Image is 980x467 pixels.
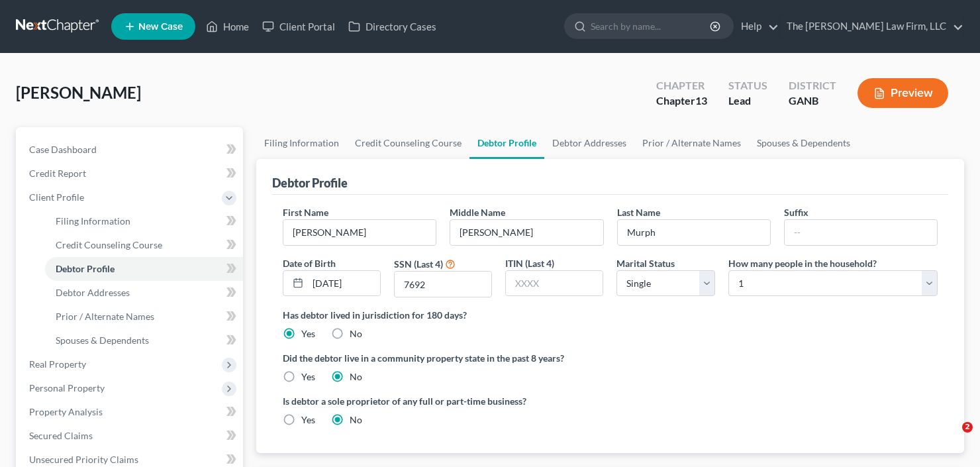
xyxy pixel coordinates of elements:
[256,127,347,159] a: Filing Information
[56,311,154,322] span: Prior / Alternate Names
[728,256,877,270] label: How many people in the household?
[634,127,749,159] a: Prior / Alternate Names
[45,257,243,281] a: Debtor Profile
[469,127,544,159] a: Debtor Profile
[56,215,130,227] span: Filing Information
[656,78,707,93] div: Chapter
[283,394,604,408] label: Is debtor a sole proprietor of any full or part-time business?
[350,413,362,427] label: No
[283,256,336,270] label: Date of Birth
[29,144,97,155] span: Case Dashboard
[56,239,162,250] span: Credit Counseling Course
[347,127,469,159] a: Credit Counseling Course
[45,281,243,305] a: Debtor Addresses
[505,256,554,270] label: ITIN (Last 4)
[45,329,243,352] a: Spouses & Dependents
[301,327,315,340] label: Yes
[301,370,315,384] label: Yes
[283,220,436,245] input: --
[29,191,84,203] span: Client Profile
[784,205,808,219] label: Suffix
[19,138,243,162] a: Case Dashboard
[29,382,105,393] span: Personal Property
[618,220,770,245] input: --
[283,308,938,322] label: Has debtor lived in jurisdiction for 180 days?
[56,263,115,274] span: Debtor Profile
[19,424,243,448] a: Secured Claims
[749,127,858,159] a: Spouses & Dependents
[734,15,779,38] a: Help
[506,271,603,296] input: XXXX
[591,14,712,38] input: Search by name...
[789,78,836,93] div: District
[394,257,443,271] label: SSN (Last 4)
[617,205,660,219] label: Last Name
[45,305,243,329] a: Prior / Alternate Names
[544,127,634,159] a: Debtor Addresses
[857,78,948,108] button: Preview
[199,15,256,38] a: Home
[256,15,342,38] a: Client Portal
[350,327,362,340] label: No
[16,83,141,102] span: [PERSON_NAME]
[29,406,103,417] span: Property Analysis
[45,209,243,233] a: Filing Information
[728,93,767,109] div: Lead
[138,22,183,32] span: New Case
[656,93,707,109] div: Chapter
[935,422,967,454] iframe: Intercom live chat
[962,422,973,433] span: 2
[785,220,937,245] input: --
[728,78,767,93] div: Status
[29,430,93,441] span: Secured Claims
[283,205,328,219] label: First Name
[308,271,380,296] input: MM/DD/YYYY
[272,175,348,191] div: Debtor Profile
[450,205,505,219] label: Middle Name
[789,93,836,109] div: GANB
[450,220,603,245] input: M.I
[29,168,86,179] span: Credit Report
[56,335,149,346] span: Spouses & Dependents
[283,351,938,365] label: Did the debtor live in a community property state in the past 8 years?
[29,454,138,465] span: Unsecured Priority Claims
[19,162,243,185] a: Credit Report
[301,413,315,427] label: Yes
[350,370,362,384] label: No
[56,287,130,298] span: Debtor Addresses
[29,358,86,370] span: Real Property
[616,256,675,270] label: Marital Status
[395,272,491,297] input: XXXX
[19,400,243,424] a: Property Analysis
[695,94,707,107] span: 13
[342,15,443,38] a: Directory Cases
[780,15,963,38] a: The [PERSON_NAME] Law Firm, LLC
[45,233,243,257] a: Credit Counseling Course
